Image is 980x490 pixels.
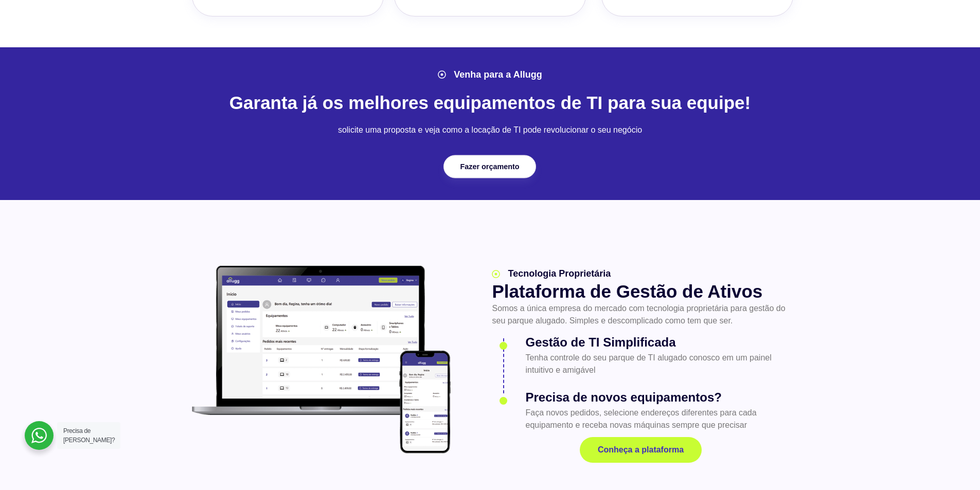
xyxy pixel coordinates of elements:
[451,68,542,82] span: Venha para a Allugg
[492,302,789,327] p: Somos a única empresa do mercado com tecnologia proprietária para gestão do seu parque alugado. S...
[505,267,611,281] span: Tecnologia Proprietária
[525,388,789,407] h3: Precisa de novos equipamentos?
[525,352,789,376] p: Tenha controle do seu parque de TI alugado conosco em um painel intuitivo e amigável
[525,333,789,352] h3: Gestão de TI Simplificada
[580,437,702,463] a: Conheça a plataforma
[795,358,980,490] iframe: Chat Widget
[187,124,794,136] p: solicite uma proposta e veja como a locação de TI pode revolucionar o seu negócio
[187,92,794,114] h2: Garanta já os melhores equipamentos de TI para sua equipe!
[598,446,684,454] span: Conheça a plataforma
[525,407,789,431] p: Faça novos pedidos, selecione endereços diferentes para cada equipamento e receba novas máquinas ...
[460,163,520,170] span: Fazer orçamento
[187,261,456,459] img: plataforma allugg
[63,427,115,444] span: Precisa de [PERSON_NAME]?
[492,281,789,302] h2: Plataforma de Gestão de Ativos
[795,358,980,490] div: Widget de chat
[443,155,536,178] a: Fazer orçamento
